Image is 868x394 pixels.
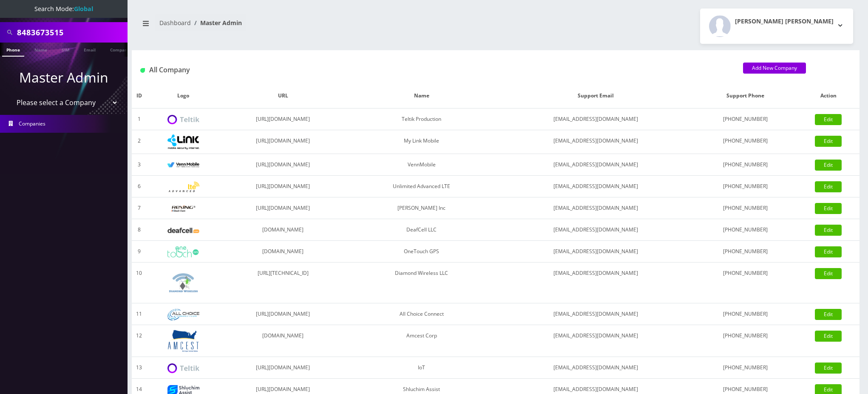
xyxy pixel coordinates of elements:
[146,83,220,108] th: Logo
[700,9,853,44] button: [PERSON_NAME] [PERSON_NAME]
[220,325,346,357] td: [DOMAIN_NAME]
[694,325,797,357] td: [PHONE_NUMBER]
[220,357,346,379] td: [URL][DOMAIN_NAME]
[30,43,51,56] a: Name
[220,108,346,130] td: [URL][DOMAIN_NAME]
[57,43,74,56] a: SIM
[815,203,842,214] a: Edit
[220,219,346,241] td: [DOMAIN_NAME]
[694,130,797,154] td: [PHONE_NUMBER]
[132,325,146,357] td: 12
[220,303,346,325] td: [URL][DOMAIN_NAME]
[132,357,146,379] td: 13
[694,219,797,241] td: [PHONE_NUMBER]
[815,225,842,236] a: Edit
[815,331,842,342] a: Edit
[106,43,134,56] a: Company
[815,363,842,374] a: Edit
[735,18,834,25] h2: [PERSON_NAME] [PERSON_NAME]
[167,363,199,373] img: IoT
[346,176,497,197] td: Unlimited Advanced LTE
[497,83,694,108] th: Support Email
[79,43,100,56] a: Email
[346,263,497,303] td: Diamond Wireless LLC
[815,114,842,125] a: Edit
[167,205,199,213] img: Rexing Inc
[220,241,346,263] td: [DOMAIN_NAME]
[138,14,489,38] nav: breadcrumb
[167,267,199,299] img: Diamond Wireless LLC
[159,19,191,27] a: Dashboard
[220,130,346,154] td: [URL][DOMAIN_NAME]
[167,134,199,149] img: My Link Mobile
[497,325,694,357] td: [EMAIL_ADDRESS][DOMAIN_NAME]
[132,219,146,241] td: 8
[74,5,93,13] strong: Global
[346,303,497,325] td: All Choice Connect
[694,357,797,379] td: [PHONE_NUMBER]
[220,176,346,197] td: [URL][DOMAIN_NAME]
[220,154,346,176] td: [URL][DOMAIN_NAME]
[132,303,146,325] td: 11
[815,246,842,257] a: Edit
[694,197,797,219] td: [PHONE_NUMBER]
[220,263,346,303] td: [URL][TECHNICAL_ID]
[346,83,497,108] th: Name
[694,83,797,108] th: Support Phone
[497,130,694,154] td: [EMAIL_ADDRESS][DOMAIN_NAME]
[497,219,694,241] td: [EMAIL_ADDRESS][DOMAIN_NAME]
[497,108,694,130] td: [EMAIL_ADDRESS][DOMAIN_NAME]
[694,263,797,303] td: [PHONE_NUMBER]
[167,115,199,125] img: Teltik Production
[797,83,859,108] th: Action
[694,241,797,263] td: [PHONE_NUMBER]
[167,246,199,257] img: OneTouch GPS
[132,154,146,176] td: 3
[34,5,93,13] span: Search Mode:
[167,228,199,233] img: DeafCell LLC
[132,197,146,219] td: 7
[2,43,24,57] a: Phone
[497,357,694,379] td: [EMAIL_ADDRESS][DOMAIN_NAME]
[346,241,497,263] td: OneTouch GPS
[346,108,497,130] td: Teltik Production
[815,268,842,279] a: Edit
[132,176,146,197] td: 6
[815,136,842,147] a: Edit
[815,181,842,192] a: Edit
[167,162,199,168] img: VennMobile
[497,197,694,219] td: [EMAIL_ADDRESS][DOMAIN_NAME]
[346,197,497,219] td: [PERSON_NAME] Inc
[132,263,146,303] td: 10
[694,176,797,197] td: [PHONE_NUMBER]
[167,182,199,192] img: Unlimited Advanced LTE
[167,329,199,352] img: Amcest Corp
[815,309,842,320] a: Edit
[191,18,242,27] li: Master Admin
[346,154,497,176] td: VennMobile
[17,24,125,40] input: Search All Companies
[743,63,806,74] a: Add New Company
[497,303,694,325] td: [EMAIL_ADDRESS][DOMAIN_NAME]
[694,303,797,325] td: [PHONE_NUMBER]
[497,263,694,303] td: [EMAIL_ADDRESS][DOMAIN_NAME]
[497,241,694,263] td: [EMAIL_ADDRESS][DOMAIN_NAME]
[497,176,694,197] td: [EMAIL_ADDRESS][DOMAIN_NAME]
[167,309,199,320] img: All Choice Connect
[815,160,842,171] a: Edit
[346,357,497,379] td: IoT
[132,130,146,154] td: 2
[346,130,497,154] td: My Link Mobile
[19,120,45,127] span: Companies
[140,68,145,73] img: All Company
[346,219,497,241] td: DeafCell LLC
[346,325,497,357] td: Amcest Corp
[140,66,730,74] h1: All Company
[220,197,346,219] td: [URL][DOMAIN_NAME]
[694,154,797,176] td: [PHONE_NUMBER]
[220,83,346,108] th: URL
[132,108,146,130] td: 1
[497,154,694,176] td: [EMAIL_ADDRESS][DOMAIN_NAME]
[132,241,146,263] td: 9
[132,83,146,108] th: ID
